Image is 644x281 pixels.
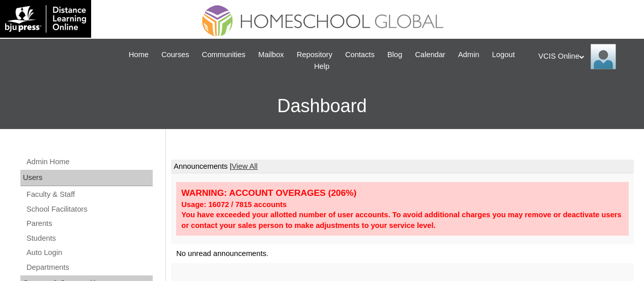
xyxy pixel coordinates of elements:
[25,232,153,245] a: Students
[382,49,407,61] a: Blog
[202,49,246,61] span: Communities
[487,49,520,61] a: Logout
[297,49,332,61] span: Repository
[410,49,450,61] a: Calendar
[129,49,149,61] span: Home
[253,49,289,61] a: Mailbox
[25,156,153,168] a: Admin Home
[156,49,194,61] a: Courses
[345,49,375,61] span: Contacts
[314,61,329,72] span: Help
[591,44,616,69] img: VCIS Online Admin
[25,217,153,230] a: Parents
[458,49,480,61] span: Admin
[25,261,153,274] a: Departments
[25,203,153,216] a: School Facilitators
[492,49,515,61] span: Logout
[171,160,634,174] td: Announcements |
[171,244,634,263] td: No unread announcements.
[25,246,153,259] a: Auto Login
[232,162,258,170] a: View All
[292,49,338,61] a: Repository
[258,49,284,61] span: Mailbox
[453,49,485,61] a: Admin
[5,83,639,129] h3: Dashboard
[20,170,153,186] div: Users
[181,210,624,231] div: You have exceeded your allotted number of user accounts. To avoid additional charges you may remo...
[309,61,334,72] a: Help
[340,49,380,61] a: Contacts
[5,5,86,33] img: logo-white.png
[161,49,189,61] span: Courses
[197,49,251,61] a: Communities
[124,49,154,61] a: Home
[25,188,153,201] a: Faculty & Staff
[181,187,624,199] div: WARNING: ACCOUNT OVERAGES (206%)
[387,49,402,61] span: Blog
[181,200,287,209] strong: Usage: 16072 / 7815 accounts
[415,49,445,61] span: Calendar
[539,44,634,69] div: VCIS Online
